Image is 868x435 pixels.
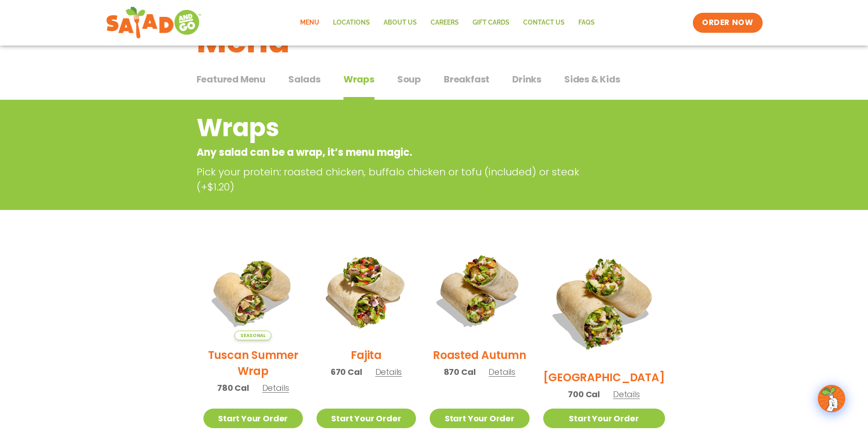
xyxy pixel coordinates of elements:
[293,12,326,33] a: Menu
[217,382,249,394] span: 780 Cal
[293,12,602,33] nav: Menu
[430,409,529,428] a: Start Your Order
[317,409,416,428] a: Start Your Order
[543,241,665,363] img: Product photo for BBQ Ranch Wrap
[466,12,516,33] a: GIFT CARDS
[326,12,377,33] a: Locations
[543,409,665,428] a: Start Your Order
[197,145,598,160] p: Any salad can be a wrap, it’s menu magic.
[197,69,672,100] div: Tabbed content
[693,13,762,33] a: ORDER NOW
[203,409,303,428] a: Start Your Order
[351,347,382,363] h2: Fajita
[375,366,402,378] span: Details
[819,386,844,411] img: wpChatIcon
[444,72,489,86] span: Breakfast
[444,366,476,378] span: 870 Cal
[343,72,374,86] span: Wraps
[564,72,620,86] span: Sides & Kids
[516,12,572,33] a: Contact Us
[489,366,515,378] span: Details
[543,369,665,385] h2: [GEOGRAPHIC_DATA]
[203,241,303,340] img: Product photo for Tuscan Summer Wrap
[262,382,289,394] span: Details
[433,347,526,363] h2: Roasted Autumn
[702,17,753,28] span: ORDER NOW
[197,72,265,86] span: Featured Menu
[197,164,603,194] p: Pick your protein: roasted chicken, buffalo chicken or tofu (included) or steak (+$1.20)
[572,12,602,33] a: FAQs
[203,347,303,379] h2: Tuscan Summer Wrap
[234,331,271,340] span: Seasonal
[613,389,640,400] span: Details
[377,12,424,33] a: About Us
[288,72,321,86] span: Salads
[397,72,421,86] span: Soup
[424,12,466,33] a: Careers
[106,5,202,41] img: new-SAG-logo-768×292
[317,241,416,340] img: Product photo for Fajita Wrap
[430,241,529,340] img: Product photo for Roasted Autumn Wrap
[331,366,362,378] span: 670 Cal
[197,109,598,146] h2: Wraps
[568,388,600,400] span: 700 Cal
[512,72,541,86] span: Drinks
